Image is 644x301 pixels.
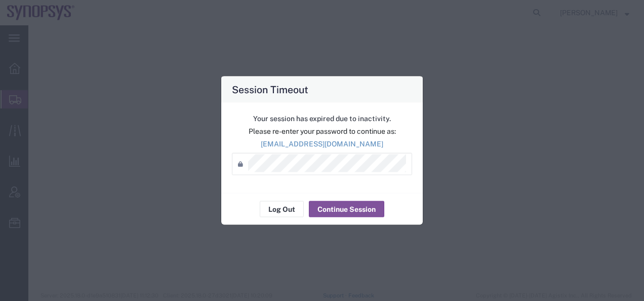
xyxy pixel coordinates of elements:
button: Continue Session [309,201,384,217]
p: Please re-enter your password to continue as: [232,126,412,137]
p: Your session has expired due to inactivity. [232,114,412,124]
p: [EMAIL_ADDRESS][DOMAIN_NAME] [232,139,412,149]
button: Log Out [260,201,304,217]
h4: Session Timeout [232,82,308,97]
